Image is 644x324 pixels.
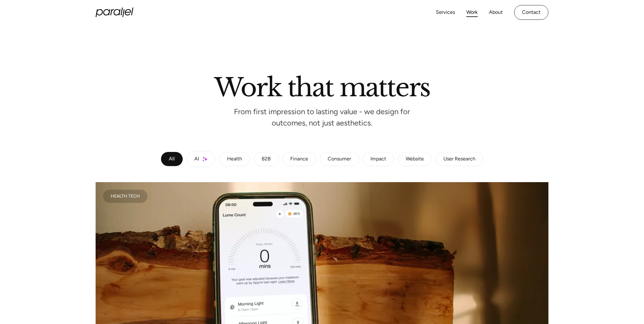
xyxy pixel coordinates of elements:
a: Contact [514,5,548,20]
div: Consumer [328,157,351,161]
div: User Research [443,157,475,161]
a: Work [466,8,478,17]
div: All [169,157,175,161]
p: From first impression to lasting value - we design for outcomes, not just aesthetics. [228,109,416,126]
div: Website [406,157,424,161]
div: Health Tech [111,195,140,198]
div: B2B [262,157,271,161]
div: Impact [370,157,386,161]
div: AI [194,157,199,161]
div: Finance [290,157,308,161]
a: home [96,8,133,17]
div: Health [227,157,242,161]
a: About [489,8,503,17]
h2: Work that matters [143,75,501,97]
a: Services [436,8,455,17]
